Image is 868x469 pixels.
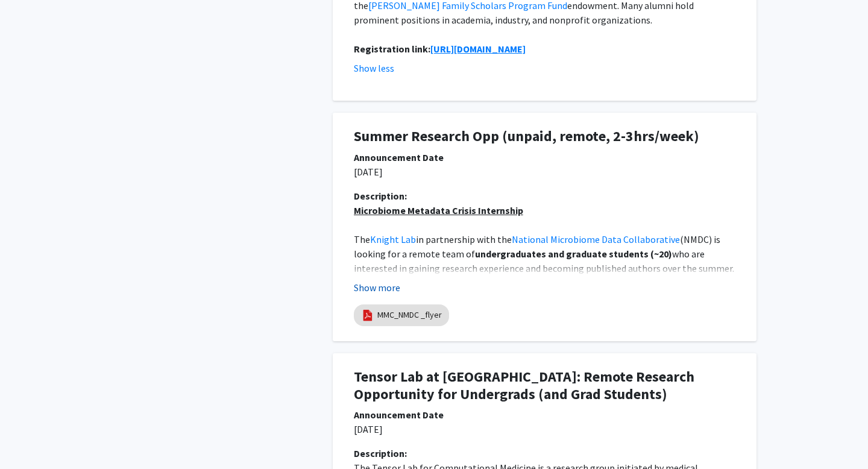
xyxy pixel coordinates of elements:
strong: Registration link: [354,43,430,55]
iframe: Chat [9,415,51,460]
a: National Microbiome Data Collaborative [512,233,680,245]
button: Show more [354,280,400,295]
img: pdf_icon.png [361,309,374,322]
div: Announcement Date [354,150,735,165]
h1: Summer Research Opp (unpaid, remote, 2-3hrs/week) [354,128,735,145]
u: Microbiome Metadata Crisis Internship [354,204,523,216]
strong: undergraduates and graduate students (~20) [475,248,672,260]
span: (NMDC) is looking for a remote team of [354,233,722,260]
h1: Tensor Lab at [GEOGRAPHIC_DATA]: Remote Research Opportunity for Undergrads (and Grad Students) [354,368,735,403]
span: The [354,233,370,245]
a: MMC_NMDC _flyer [377,309,442,321]
button: Show less [354,61,394,75]
div: Announcement Date [354,408,735,422]
a: [URL][DOMAIN_NAME] [430,43,526,55]
p: [GEOGRAPHIC_DATA][US_STATE] [354,232,735,333]
a: Knight Lab [370,233,416,245]
span: who are interested in gaining research experience and becoming published authors over the summer.... [354,248,736,289]
p: [DATE] [354,165,735,179]
p: [DATE] [354,422,735,436]
span: in partnership with the [416,233,512,245]
div: Description: [354,189,735,203]
div: Description: [354,446,735,461]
